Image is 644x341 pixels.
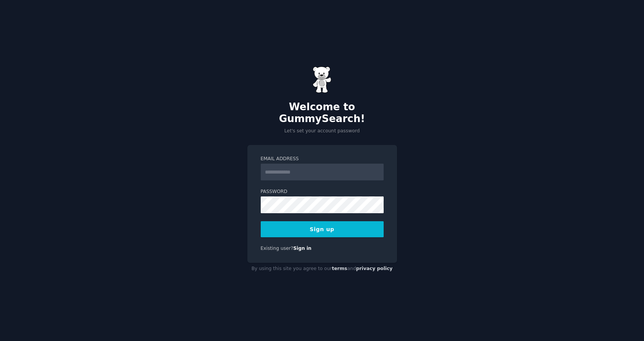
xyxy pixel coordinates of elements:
[261,246,294,251] span: Existing user?
[313,66,332,93] img: Gummy Bear
[356,266,393,271] a: privacy policy
[261,156,384,162] label: Email Address
[247,128,397,135] p: Let's set your account password
[293,246,312,251] a: Sign in
[247,263,397,275] div: By using this site you agree to our and
[261,188,384,195] label: Password
[261,221,384,237] button: Sign up
[332,266,347,271] a: terms
[247,101,397,125] h2: Welcome to GummySearch!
